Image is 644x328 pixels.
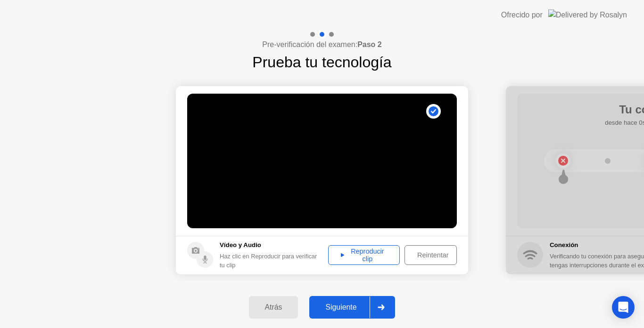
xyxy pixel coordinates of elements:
[548,9,627,20] img: Delivered by Rosalyn
[312,303,370,312] div: Siguiente
[252,303,296,312] div: Atrás
[249,296,298,319] button: Atrás
[220,252,323,270] div: Haz clic en Reproducir para verificar tu clip
[357,40,382,48] b: Paso 2
[309,296,395,319] button: Siguiente
[262,39,381,50] h4: Pre-verificación del examen:
[328,245,400,265] button: Reproducir clip
[405,245,457,265] button: Reintentar
[252,51,391,73] h1: Prueba tu tecnología
[331,248,396,263] div: Reproducir clip
[612,296,635,319] div: Open Intercom Messenger
[220,240,323,250] h5: Vídeo y Audio
[501,9,543,21] div: Ofrecido por
[408,251,458,259] div: Reintentar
